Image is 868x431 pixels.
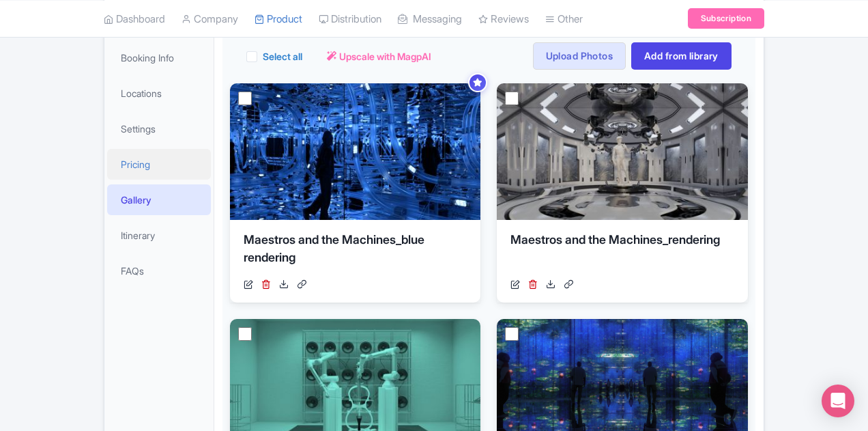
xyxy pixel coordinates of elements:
a: Upscale with MagpAI [327,49,431,64]
div: Open Intercom Messenger [822,385,854,417]
label: Select all [263,49,302,64]
div: Maestros and the Machines_blue rendering [244,231,467,272]
a: Booking Info [107,42,211,73]
div: Maestros and the Machines_rendering [510,231,734,272]
a: Itinerary [107,220,211,251]
a: Settings [107,113,211,144]
a: Upload Photos [533,42,626,70]
a: Pricing [107,149,211,180]
a: Locations [107,78,211,109]
a: Gallery [107,184,211,215]
a: Add from library [631,42,732,70]
a: Subscription [688,8,764,29]
span: Upscale with MagpAI [339,49,431,64]
a: FAQs [107,255,211,286]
